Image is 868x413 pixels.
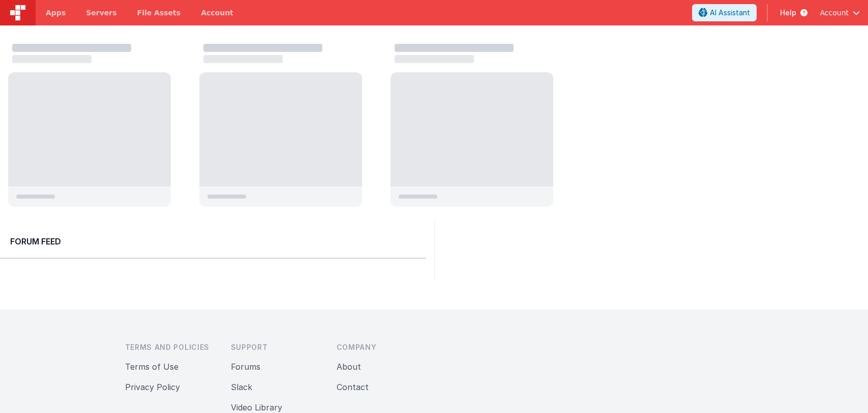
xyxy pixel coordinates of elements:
[231,382,252,392] a: Slack
[231,381,252,393] button: Slack
[337,362,361,372] a: About
[125,342,215,352] h3: Terms and Policies
[46,8,66,18] span: Apps
[780,8,796,18] span: Help
[10,235,416,247] h2: Forum Feed
[231,361,260,373] button: Forums
[337,342,426,352] h3: Company
[337,361,361,373] button: About
[86,8,116,18] span: Servers
[692,4,757,21] button: AI Assistant
[820,8,860,18] button: Account
[125,382,180,392] a: Privacy Policy
[137,8,181,18] span: File Assets
[820,8,849,18] span: Account
[337,381,369,393] button: Contact
[231,342,320,352] h3: Support
[125,362,178,372] a: Terms of Use
[710,8,750,18] span: AI Assistant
